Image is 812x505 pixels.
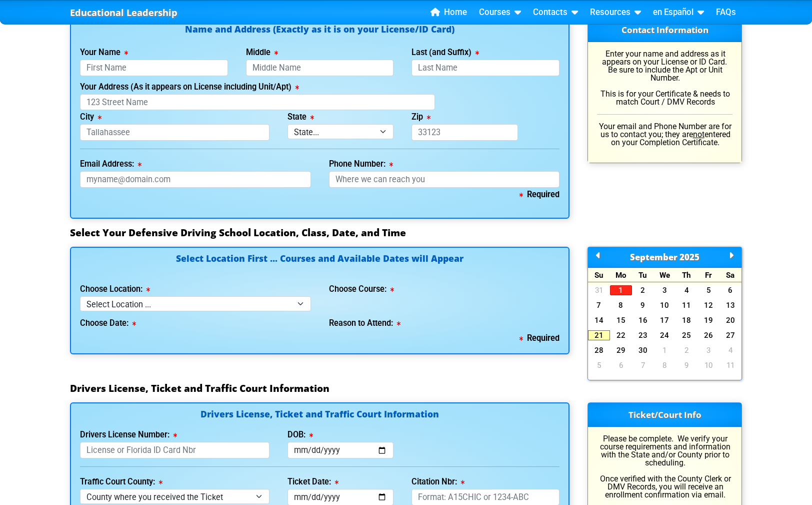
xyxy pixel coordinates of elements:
h3: Drivers License, Ticket and Traffic Court Information [70,382,742,394]
a: 15 [610,315,632,325]
label: Zip [411,113,430,121]
a: 27 [719,330,741,340]
label: Your Name [80,49,128,57]
a: 24 [654,330,676,340]
p: Enter your name and address as it appears on your License or ID Card. Be sure to include the Apt ... [597,50,732,106]
h3: Select Your Defensive Driving School Location, Class, Date, and Time [70,227,742,239]
a: 18 [675,315,697,325]
h4: Drivers License, Ticket and Traffic Court Information [80,410,559,420]
a: 30 [632,345,654,355]
a: 28 [588,345,610,355]
a: 13 [719,300,741,310]
a: en Español [649,5,708,20]
label: DOB: [287,431,313,439]
input: 123 Street Name [80,94,435,111]
input: mm/dd/yyyy [287,442,394,458]
label: Traffic Court County: [80,478,162,486]
label: Middle [246,49,278,57]
input: 33123 [411,124,518,141]
label: Ticket Date: [287,478,338,486]
label: Choose Course: [329,285,394,293]
a: 21 [588,330,610,340]
label: Last (and Suffix) [411,49,479,57]
a: 2 [632,285,654,295]
a: 5 [588,360,610,370]
a: 16 [632,315,654,325]
a: 9 [675,360,697,370]
a: 10 [654,300,676,310]
div: Su [588,268,610,282]
a: 3 [654,285,676,295]
a: Educational Leadership [70,5,177,21]
input: First Name [80,60,228,76]
label: City [80,113,101,121]
a: 8 [610,300,632,310]
span: 2025 [679,251,699,263]
a: 4 [719,345,741,355]
label: Choose Location: [80,285,150,293]
a: 8 [654,360,676,370]
a: 3 [697,345,719,355]
label: Drivers License Number: [80,431,177,439]
label: State [287,113,314,121]
label: Choose Date: [80,319,136,327]
a: 1 [654,345,676,355]
h3: Contact Information [588,18,741,42]
input: Tallahassee [80,124,269,141]
a: 9 [632,300,654,310]
a: 22 [610,330,632,340]
div: Mo [610,268,632,282]
a: 11 [675,300,697,310]
a: Courses [475,5,525,20]
span: September [630,251,677,263]
a: 10 [697,360,719,370]
input: License or Florida ID Card Nbr [80,442,269,458]
label: Phone Number: [329,160,393,168]
u: not [693,130,704,139]
div: We [654,268,676,282]
a: 7 [632,360,654,370]
h4: Name and Address (Exactly as it is on your License/ID Card) [80,25,559,34]
label: Reason to Attend: [329,319,400,327]
a: 23 [632,330,654,340]
a: 25 [675,330,697,340]
a: 26 [697,330,719,340]
h3: Ticket/Court Info [588,403,741,427]
label: Email Address: [80,160,141,168]
div: Th [675,268,697,282]
a: 1 [610,285,632,295]
a: 19 [697,315,719,325]
a: 6 [610,360,632,370]
a: 31 [588,285,610,295]
a: 12 [697,300,719,310]
a: Resources [586,5,645,20]
a: 2 [675,345,697,355]
p: Your email and Phone Number are for us to contact you; they are entered on your Completion Certif... [597,123,732,147]
a: 6 [719,285,741,295]
b: Required [519,190,559,199]
a: 5 [697,285,719,295]
a: 20 [719,315,741,325]
div: Tu [632,268,654,282]
a: 14 [588,315,610,325]
label: Citation Nbr: [411,478,464,486]
a: 7 [588,300,610,310]
a: Contacts [529,5,582,20]
a: Home [426,5,471,20]
a: 29 [610,345,632,355]
h4: Select Location First ... Courses and Available Dates will Appear [80,254,559,275]
a: 17 [654,315,676,325]
input: Where we can reach you [329,171,560,188]
input: myname@domain.com [80,171,311,188]
div: Sa [719,268,741,282]
input: Middle Name [246,60,394,76]
div: Fr [697,268,719,282]
input: Last Name [411,60,559,76]
label: Your Address (As it appears on License including Unit/Apt) [80,83,299,91]
a: 11 [719,360,741,370]
a: FAQs [712,5,740,20]
b: Required [519,333,559,343]
a: 4 [675,285,697,295]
